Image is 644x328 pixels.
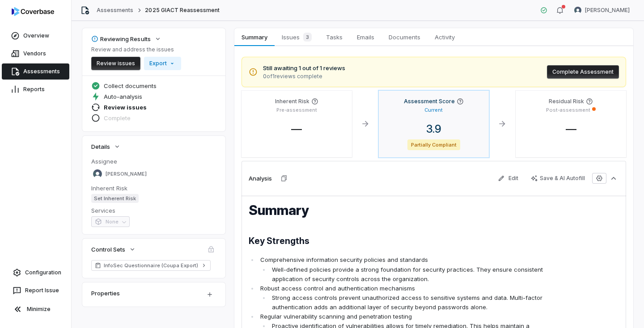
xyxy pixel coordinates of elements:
[249,174,272,182] h3: Analysis
[270,265,545,284] li: Well-defined policies provide a strong foundation for security practices. They ensure consistent ...
[91,143,110,151] span: Details
[585,7,630,14] span: [PERSON_NAME]
[145,7,220,14] span: 2025 GIACT Reassessment
[93,169,102,178] img: Daniel Aranibar avatar
[263,73,345,80] span: 0 of 1 reviews complete
[91,35,151,43] div: Reviewing Results
[97,7,133,14] a: Assessments
[270,293,545,312] li: Strong access controls prevent unauthorized access to sensitive systems and data. Multi-factor au...
[525,172,590,185] button: Save & AI Autofill
[492,172,524,185] button: Edit
[549,98,584,105] h4: Residual Risk
[89,139,123,155] button: Details
[144,57,181,70] button: Export
[2,63,69,80] a: Assessments
[263,64,345,73] span: Still awaiting 1 out of 1 reviews
[12,7,54,16] img: logo-D7KZi-bG.svg
[574,7,581,14] img: Daniel Aranibar avatar
[404,98,455,105] h4: Assessment Score
[431,31,458,43] span: Activity
[106,171,147,177] span: [PERSON_NAME]
[353,31,378,43] span: Emails
[385,31,424,43] span: Documents
[91,57,140,70] button: Review issues
[4,265,68,281] a: Configuration
[278,31,315,43] span: Issues
[303,33,312,42] span: 3
[249,235,545,247] h2: Key Strengths
[531,175,585,182] div: Save & AI Autofill
[238,31,271,43] span: Summary
[258,284,545,312] li: Robust access control and authentication mechanisms
[104,93,142,101] span: Auto-analysis
[91,245,125,253] span: Control Sets
[104,114,131,122] span: Complete
[419,122,449,135] span: 3.9
[2,81,69,97] a: Reports
[104,82,157,90] span: Collect documents
[91,194,139,203] span: Set Inherent Risk
[424,107,443,114] p: Current
[4,300,68,318] button: Minimize
[275,98,309,105] h4: Inherent Risk
[249,203,545,218] h1: Summary
[91,46,181,53] p: Review and address the issues
[2,46,69,62] a: Vendors
[546,107,590,114] p: Post-assessment
[258,255,545,283] li: Comprehensive information security policies and standards
[547,65,619,79] button: Complete Assessment
[91,260,211,271] a: InfoSec Questionnaire (Coupa Export)
[89,241,139,257] button: Control Sets
[559,122,584,135] span: —
[91,184,216,192] dt: Inherent Risk
[4,282,68,299] button: Report Issue
[407,139,461,150] span: Partially Compliant
[91,206,216,214] dt: Services
[91,157,216,165] dt: Assignee
[569,4,635,17] button: Daniel Aranibar avatar[PERSON_NAME]
[89,31,164,47] button: Reviewing Results
[322,31,346,43] span: Tasks
[104,103,147,111] span: Review issues
[276,107,317,114] p: Pre-assessment
[284,122,309,135] span: —
[2,28,69,44] a: Overview
[104,262,198,269] span: InfoSec Questionnaire (Coupa Export)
